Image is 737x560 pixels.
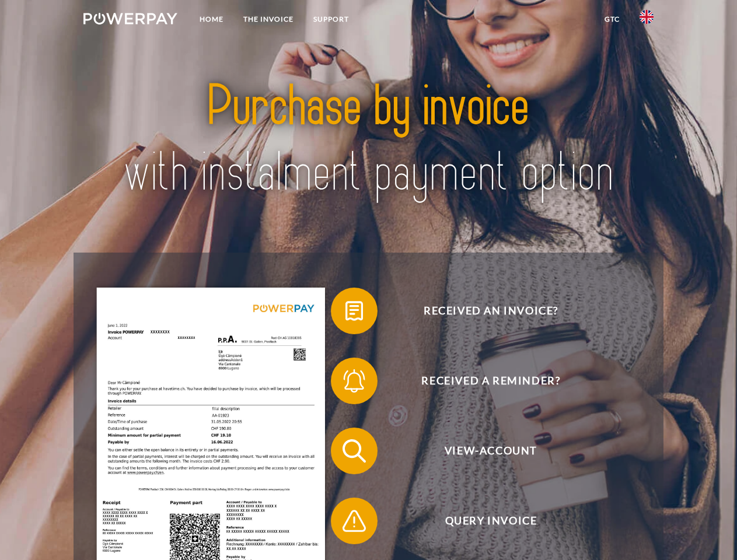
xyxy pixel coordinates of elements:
button: Query Invoice [331,498,634,544]
button: Received a reminder? [331,358,634,404]
a: Support [303,9,359,30]
img: title-powerpay_en.svg [111,56,626,223]
img: qb_warning.svg [340,506,369,535]
a: THE INVOICE [233,9,303,30]
span: View-Account [348,428,634,474]
span: Received a reminder? [348,358,634,404]
img: en [640,10,654,24]
button: Received an invoice? [331,288,634,334]
a: Home [190,9,233,30]
img: logo-powerpay-white.svg [83,13,177,24]
span: Received an invoice? [348,288,634,334]
img: qb_bill.svg [340,296,369,325]
span: Query Invoice [348,498,634,544]
button: View-Account [331,428,634,474]
a: GTC [595,9,630,30]
img: qb_bell.svg [340,366,369,395]
img: qb_search.svg [340,436,369,466]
